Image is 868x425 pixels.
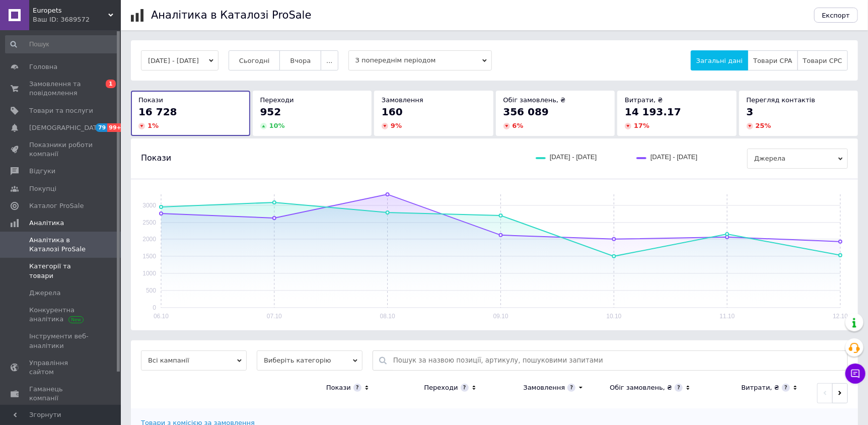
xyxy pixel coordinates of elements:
div: Обіг замовлень, ₴ [610,383,672,392]
text: 1000 [142,270,156,277]
span: Категорії та товари [29,262,93,280]
span: Вчора [290,57,311,64]
span: Відгуки [29,167,55,176]
text: 500 [146,287,156,294]
span: Товари та послуги [29,106,93,115]
span: Джерела [29,289,60,298]
span: 79 [96,123,107,132]
text: 09.10 [493,313,509,320]
span: 3 [747,106,754,118]
span: Замовлення [382,96,423,104]
button: ... [321,50,338,70]
span: Замовлення та повідомлення [29,80,93,98]
span: 952 [260,106,281,118]
span: З попереднім періодом [348,50,492,70]
button: [DATE] - [DATE] [141,50,219,70]
button: Чат з покупцем [845,364,865,384]
text: 12.10 [833,313,848,320]
span: Товари CPA [753,57,792,64]
h1: Аналітика в Каталозі ProSale [151,9,311,21]
span: 160 [382,106,403,118]
button: Загальні дані [691,50,748,70]
input: Пошук [5,35,118,53]
span: Показники роботи компанії [29,140,93,159]
text: 2000 [142,236,156,243]
button: Сьогодні [229,50,280,70]
span: Аналітика в Каталозі ProSale [29,236,93,254]
span: Переходи [260,96,294,104]
div: Покази [326,383,351,392]
span: 10 % [269,122,285,129]
span: Джерела [747,149,848,169]
text: 3000 [142,202,156,209]
span: 14 193.17 [625,106,681,118]
span: 16 728 [138,106,177,118]
span: [DEMOGRAPHIC_DATA] [29,123,104,132]
span: Всі кампанії [141,350,247,371]
span: Головна [29,62,57,72]
text: 0 [153,304,156,311]
span: Гаманець компанії [29,385,93,403]
span: Витрати, ₴ [625,96,663,104]
div: Ваш ID: 3689572 [33,15,121,24]
text: 11.10 [720,313,735,320]
span: 1 % [148,122,159,129]
text: 07.10 [267,313,282,320]
span: Каталог ProSale [29,201,84,210]
span: Перегляд контактів [747,96,816,104]
span: Інструменти веб-аналітики [29,332,93,350]
text: 06.10 [154,313,169,320]
span: 9 % [391,122,402,129]
span: Конкурентна аналітика [29,306,93,324]
text: 2500 [142,219,156,226]
button: Експорт [814,8,858,23]
span: Виберіть категорію [257,350,363,371]
span: Покупці [29,184,56,193]
button: Товари CPC [798,50,848,70]
span: 1 [106,80,116,88]
text: 08.10 [380,313,395,320]
text: 10.10 [607,313,622,320]
div: Переходи [424,383,458,392]
span: Аналітика [29,219,64,228]
div: Витрати, ₴ [741,383,779,392]
span: 17 % [634,122,649,129]
span: Управління сайтом [29,359,93,377]
span: 356 089 [503,106,549,118]
text: 1500 [142,253,156,260]
span: Сьогодні [239,57,270,64]
span: Покази [138,96,163,104]
span: Товари CPC [803,57,842,64]
span: ... [326,57,332,64]
span: Покази [141,153,171,164]
span: Обіг замовлень, ₴ [503,96,566,104]
span: Експорт [822,12,850,19]
span: 99+ [107,123,124,132]
input: Пошук за назвою позиції, артикулу, пошуковими запитами [393,351,842,370]
span: 6 % [513,122,524,129]
div: Замовлення [524,383,565,392]
span: Загальні дані [696,57,743,64]
button: Вчора [279,50,321,70]
span: 25 % [756,122,771,129]
button: Товари CPA [748,50,798,70]
span: Europets [33,6,108,15]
